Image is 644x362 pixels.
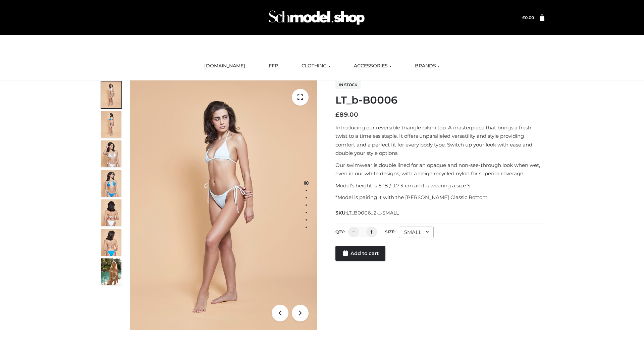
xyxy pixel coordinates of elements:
img: Arieltop_CloudNine_AzureSky2.jpg [101,258,121,285]
img: ArielClassicBikiniTop_CloudNine_AzureSky_OW114ECO_1-scaled.jpg [101,81,121,108]
p: Introducing our reversible triangle bikini top. A masterpiece that brings a fresh twist to a time... [335,123,544,158]
span: £ [522,15,525,20]
p: *Model is pairing it with the [PERSON_NAME] Classic Bottom [335,193,544,202]
img: ArielClassicBikiniTop_CloudNine_AzureSky_OW114ECO_2-scaled.jpg [101,111,121,138]
img: Schmodel Admin 964 [266,4,367,31]
img: ArielClassicBikiniTop_CloudNine_AzureSky_OW114ECO_1 [130,80,317,330]
p: Our swimwear is double lined for an opaque and non-see-through look when wet, even in our white d... [335,161,544,178]
span: In stock [335,81,361,89]
a: £0.00 [522,15,534,20]
h1: LT_b-B0006 [335,94,544,106]
a: [DOMAIN_NAME] [199,59,250,73]
a: Add to cart [335,246,385,261]
img: ArielClassicBikiniTop_CloudNine_AzureSky_OW114ECO_8-scaled.jpg [101,229,121,256]
img: ArielClassicBikiniTop_CloudNine_AzureSky_OW114ECO_4-scaled.jpg [101,170,121,197]
span: LT_B0006_2-_-SMALL [346,210,399,216]
a: ACCESSORIES [349,59,396,73]
img: ArielClassicBikiniTop_CloudNine_AzureSky_OW114ECO_3-scaled.jpg [101,140,121,167]
label: QTY: [335,229,345,234]
a: FFP [264,59,283,73]
bdi: 89.00 [335,111,358,118]
div: SMALL [399,227,434,238]
a: CLOTHING [297,59,335,73]
img: ArielClassicBikiniTop_CloudNine_AzureSky_OW114ECO_7-scaled.jpg [101,199,121,226]
p: Model’s height is 5 ‘8 / 173 cm and is wearing a size S. [335,181,544,190]
span: £ [335,111,339,118]
bdi: 0.00 [522,15,534,20]
label: Size: [385,229,395,234]
span: SKU: [335,209,399,217]
a: BRANDS [410,59,445,73]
